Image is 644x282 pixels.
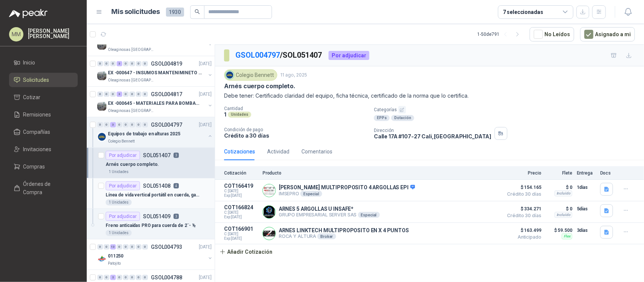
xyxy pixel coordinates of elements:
div: 0 [123,244,129,250]
div: 0 [123,275,129,280]
span: Solicitudes [23,76,49,84]
p: Cotización [224,170,258,176]
div: 0 [129,92,135,97]
p: Flete [546,170,572,176]
p: GRUPO EMPRESARIAL SERVER SAS [279,212,380,218]
p: 1 días [577,183,596,192]
p: SOL051409 [143,214,171,219]
div: 1 - 50 de 791 [477,28,524,40]
p: ARNES 5 ARGOLLAS U INSAFE* [279,206,380,212]
p: GSOL004817 [151,92,182,97]
div: 0 [110,92,116,97]
span: Exp: [DATE] [224,215,258,219]
p: 3 días [577,226,596,235]
div: Especial [300,191,322,197]
a: Compras [9,159,78,174]
div: 0 [136,122,141,127]
div: 0 [123,61,129,66]
a: Por adjudicarSOL0514093Freno anticaídas PRO para cuerda de 2¨- ½1 Unidades [87,209,215,239]
div: 3 [117,92,122,97]
p: Condición de pago [224,127,368,132]
span: Remisiones [23,110,51,119]
div: 0 [142,122,148,127]
div: 0 [104,244,109,250]
a: Solicitudes [9,73,78,87]
span: C: [DATE] [224,232,258,236]
span: Exp: [DATE] [224,236,258,241]
span: C: [DATE] [224,189,258,193]
span: 1930 [166,8,184,17]
p: EX -000645 - MATERIALES PARA BOMBAS STANDBY PLANTA [108,100,202,107]
p: Docs [600,170,615,176]
a: Por adjudicarSOL0514084Línea de vida vertical portátil en cuerda, gancho de 2 1/2 pulgada. Longit... [87,178,215,209]
a: Cotizar [9,90,78,104]
div: 0 [136,244,141,250]
p: Patojito [108,261,121,267]
img: Logo peakr [9,9,48,18]
h1: Mis solicitudes [112,6,160,17]
div: EPPs [374,115,390,121]
p: Oleaginosas [GEOGRAPHIC_DATA] [108,47,155,53]
p: Oleaginosas [GEOGRAPHIC_DATA] [108,77,155,83]
div: 0 [97,92,103,97]
div: 1 Unidades [106,169,132,175]
p: Colegio Bennett [108,138,135,144]
div: 0 [129,61,135,66]
div: 13 [110,244,116,250]
div: Especial [358,212,380,218]
img: Company Logo [97,71,106,80]
p: ARNES LINKTECH MULTIPROPOSITO EN X 4 PUNTOS [279,227,409,233]
div: 0 [110,61,116,66]
p: Debe tener: Certificado claridad del equipo, ficha técnica, certificado de la norma que lo certif... [224,92,635,100]
span: Inicio [23,58,35,67]
div: Comentarios [301,147,332,156]
a: Órdenes de Compra [9,177,78,199]
img: Company Logo [97,132,106,141]
p: Arnés cuerpo completo. [224,82,295,90]
a: Inicio [9,55,78,70]
div: Dotación [391,115,414,121]
div: Colegio Bennett [224,69,277,81]
button: Añadir Cotización [215,244,277,259]
p: SOL051407 [143,153,171,158]
span: Crédito 30 días [504,192,541,196]
div: 0 [142,92,148,97]
p: [DATE] [199,274,212,281]
p: 1 [224,111,226,118]
p: COT166824 [224,204,258,210]
p: Cantidad [224,106,368,111]
a: 0 0 13 0 0 0 0 0 GSOL004793[DATE] Company Logo011250Patojito [97,242,213,267]
p: [DATE] [199,244,212,251]
div: 0 [142,244,148,250]
div: 0 [97,61,103,66]
a: GSOL004797 [235,51,280,60]
div: 0 [104,92,109,97]
div: Por adjudicar [106,212,140,221]
button: Asignado a mi [580,27,635,41]
div: 0 [129,275,135,280]
p: GSOL004797 [151,122,182,127]
p: $ 0 [546,204,572,213]
div: 0 [104,122,109,127]
span: $ 334.271 [504,204,541,213]
p: $ 0 [546,183,572,192]
p: Freno anticaídas PRO para cuerda de 2¨- ½ [106,222,196,229]
div: 3 [117,61,122,66]
div: 0 [136,275,141,280]
div: 0 [136,92,141,97]
div: 3 [110,122,116,127]
p: 3 [174,153,179,158]
p: 11 ago, 2025 [280,72,307,79]
div: Unidades [228,112,251,118]
p: ROCA Y ALTURA [279,233,409,239]
p: / SOL051407 [235,49,323,61]
a: 0 0 0 3 0 0 0 0 GSOL004819[DATE] Company LogoEX -000647 - INSUMOS MANTENIMINETO MECANICOOleaginos... [97,59,213,83]
div: 0 [97,275,103,280]
a: Por adjudicarSOL0514073Arnés cuerpo completo.1 Unidades [87,148,215,178]
p: [DATE] [199,121,212,129]
div: 0 [97,122,103,127]
p: [DATE] [199,91,212,98]
span: Compañías [23,128,51,136]
img: Company Logo [97,102,106,111]
p: Oleaginosas [GEOGRAPHIC_DATA] [108,108,155,114]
